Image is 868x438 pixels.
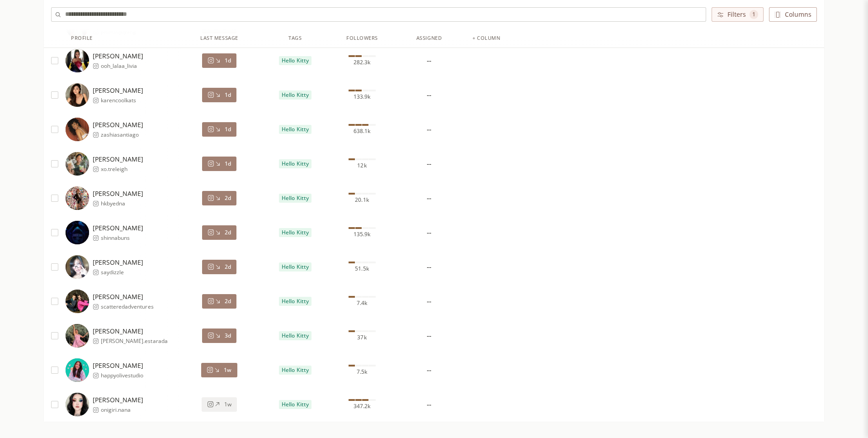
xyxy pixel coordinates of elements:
div: Profile [71,34,93,42]
button: 1w [202,397,237,412]
span: Hello Kitty [282,229,308,236]
span: Hello Kitty [282,91,308,99]
span: [PERSON_NAME] [93,189,143,198]
span: hkbyedna [101,200,143,207]
span: 1w [224,401,231,408]
span: Hello Kitty [282,332,308,339]
button: 1d [202,157,236,171]
button: 2d [202,260,236,274]
span: [PERSON_NAME] [93,327,168,336]
button: 1w [201,363,237,377]
span: 1d [225,126,231,133]
div: -- [427,193,431,204]
div: + column [472,34,500,42]
img: https://lookalike-images.influencerlist.ai/profiles/9f25d41a-11b4-463a-9235-af97ff60bb06.jpg [66,152,89,176]
img: https://lookalike-images.influencerlist.ai/profiles/7e290df2-ecdb-4222-9407-a0f06bdef15e.jpg [66,358,89,382]
span: Hello Kitty [282,263,308,271]
button: 1d [202,88,236,102]
img: https://lookalike-images.influencerlist.ai/profiles/60d6835a-fff2-4409-8b6b-cd2fe30b9478.jpg [66,324,89,348]
div: -- [427,90,431,100]
span: Hello Kitty [282,367,308,374]
span: 7.5k [357,368,368,376]
span: 2d [225,298,231,305]
span: 3d [225,332,231,339]
div: -- [427,330,431,341]
span: Hello Kitty [282,126,308,133]
span: [PERSON_NAME] [93,120,143,129]
span: 37k [357,334,367,341]
img: https://lookalike-images.influencerlist.ai/profiles/eb285cf6-e2b3-49a2-a9f8-717975cbfed3.jpg [66,290,89,313]
span: zashiasantiago [101,131,143,138]
span: 12k [357,162,367,169]
span: happyolivestudio [101,372,143,379]
span: [PERSON_NAME].estarada [101,338,168,345]
span: saydizzle [101,269,143,276]
span: karencoolkats [101,97,143,104]
img: https://lookalike-images.influencerlist.ai/profiles/4dd73540-c942-493c-bf93-ec12362ac93b.jpg [66,49,89,72]
button: 3d [202,328,236,343]
button: 1d [202,53,236,68]
span: 135.9k [354,231,371,238]
span: [PERSON_NAME] [93,395,143,405]
div: Followers [346,34,378,42]
span: 2d [225,263,231,271]
span: xo.treleigh [101,166,143,173]
span: shinnabuns [101,234,143,242]
span: 282.3k [354,59,371,66]
span: 347.2k [354,403,371,410]
img: https://lookalike-images.influencerlist.ai/profiles/ee52f2ca-b858-47c6-a4cd-6d085f2edbbe.jpg [66,83,89,107]
span: [PERSON_NAME] [93,86,143,95]
span: 1w [224,367,231,374]
div: -- [427,124,431,135]
button: 2d [202,225,236,240]
span: [PERSON_NAME] [93,292,154,301]
span: 20.1k [355,196,369,204]
button: Columns [769,7,817,22]
span: [PERSON_NAME] [93,361,143,370]
span: scatteredadventures [101,303,154,310]
button: 1d [202,122,236,137]
img: https://lookalike-images.influencerlist.ai/profiles/4e71be8d-ed56-44d9-9277-d9b3ffcc8118.jpg [66,393,89,416]
div: Assigned [416,34,442,42]
span: 2d [225,229,231,236]
img: https://lookalike-images.influencerlist.ai/profiles/ccae3755-2b41-4f17-b9f7-55c379be3757.jpg [66,221,89,244]
span: 2d [225,195,231,202]
span: [PERSON_NAME] [93,52,143,61]
button: 2d [202,294,236,309]
span: 133.9k [354,93,371,100]
span: [PERSON_NAME] [93,224,143,233]
span: 51.5k [355,265,369,272]
span: 7.4k [357,300,368,307]
span: 1d [225,91,231,99]
span: onigiri.nana [101,406,143,414]
span: 638.1k [354,128,371,135]
span: ooh_lalaa_livia [101,62,143,70]
div: -- [427,55,431,66]
img: https://lookalike-images.influencerlist.ai/profiles/df17f0f0-62c3-47fe-9f66-08050c06ceba.jpg [66,118,89,141]
span: Hello Kitty [282,298,308,305]
div: Last Message [200,34,238,42]
div: -- [427,262,431,272]
div: -- [427,296,431,307]
div: -- [427,158,431,169]
span: 1 [750,10,758,19]
div: Tags [288,34,302,42]
button: Filters 1 [712,7,764,22]
span: Hello Kitty [282,57,308,64]
button: 2d [202,191,236,205]
img: https://lookalike-images.influencerlist.ai/profiles/abcdf9f9-ce62-44b7-a108-670ab3258ad3.jpg [66,186,89,210]
div: -- [427,399,431,410]
div: -- [427,227,431,238]
span: [PERSON_NAME] [93,258,143,267]
span: Hello Kitty [282,195,308,202]
span: [PERSON_NAME] [93,155,143,164]
span: 1d [225,57,231,64]
img: https://lookalike-images.influencerlist.ai/profiles/8f3deb2b-d99b-41d9-ab9e-71a95e81f6fb.jpg [66,255,89,279]
span: Hello Kitty [282,401,308,408]
div: -- [427,365,431,376]
span: 1d [225,160,231,167]
span: Hello Kitty [282,160,308,167]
